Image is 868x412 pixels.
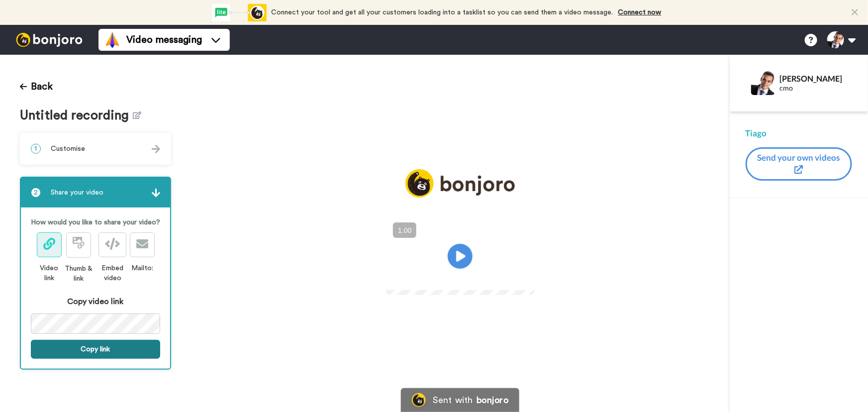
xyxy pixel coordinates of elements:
div: Mailto: [130,263,155,273]
div: Sent with [433,396,473,405]
img: vm-color.svg [104,32,120,48]
img: bj-logo-header-white.svg [12,33,87,47]
span: 1 [31,144,41,154]
div: [PERSON_NAME] [780,74,852,83]
span: Share your video [51,188,103,198]
div: 1Customise [20,133,171,165]
span: Video messaging [126,33,202,47]
img: arrow.svg [152,189,160,197]
span: 2 [31,188,41,198]
div: Embed video [95,263,130,283]
span: Untitled recording [20,108,133,123]
img: arrow.svg [152,145,160,153]
a: Bonjoro LogoSent withbonjoro [401,388,519,412]
div: bonjoro [477,396,508,405]
div: cmo [780,84,852,93]
div: Thumb & link [62,264,95,284]
button: Copy link [31,340,160,359]
a: Connect now [618,9,662,16]
button: Send your own videos [746,147,852,181]
img: Full screen [516,271,526,281]
img: logo_full.png [405,169,515,198]
div: animation [212,4,267,21]
div: Video link [36,263,62,283]
p: How would you like to share your video? [31,217,160,227]
div: Copy video link [31,296,160,308]
span: Customise [51,144,85,154]
span: Connect your tool and get all your customers loading into a tasklist so you can send them a video... [272,9,613,16]
img: Profile Image [751,71,775,95]
div: Tiago [746,127,852,139]
button: Back [20,75,53,99]
img: Bonjoro Logo [412,393,426,407]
